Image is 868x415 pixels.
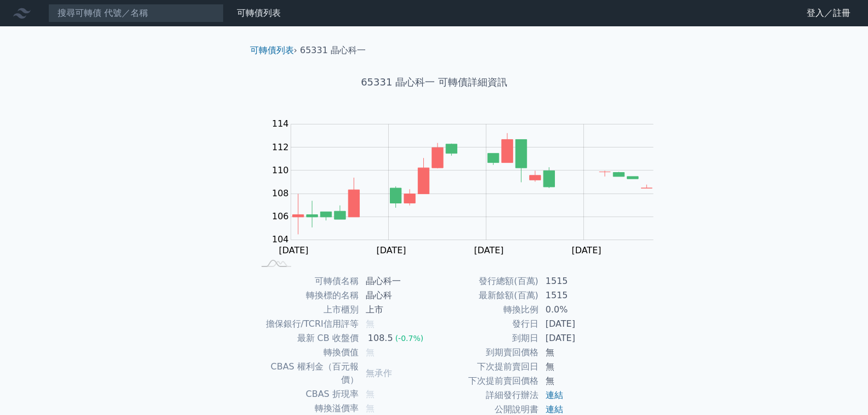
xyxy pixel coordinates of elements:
[272,234,289,245] tspan: 104
[366,389,375,399] span: 無
[546,390,563,400] a: 連結
[539,274,614,288] td: 1515
[250,45,294,55] a: 可轉債列表
[434,288,539,303] td: 最新餘額(百萬)
[254,288,359,303] td: 轉換標的名稱
[254,331,359,345] td: 最新 CB 收盤價
[571,245,601,255] tspan: [DATE]
[434,388,539,402] td: 詳細發行辦法
[434,317,539,331] td: 發行日
[254,360,359,387] td: CBAS 權利金（百元報價）
[254,317,359,331] td: 擔保銀行/TCRI信用評等
[539,374,614,388] td: 無
[798,4,859,22] a: 登入／註冊
[272,118,289,129] tspan: 114
[272,142,289,152] tspan: 112
[434,274,539,288] td: 發行總額(百萬)
[539,317,614,331] td: [DATE]
[434,345,539,360] td: 到期賣回價格
[539,303,614,317] td: 0.0%
[366,403,375,413] span: 無
[241,75,627,90] h1: 65331 晶心科一 可轉債詳細資訊
[539,345,614,360] td: 無
[366,368,392,378] span: 無承作
[272,188,289,198] tspan: 108
[366,319,375,329] span: 無
[474,245,503,255] tspan: [DATE]
[237,8,281,18] a: 可轉債列表
[254,345,359,360] td: 轉換價值
[546,404,563,414] a: 連結
[300,44,366,57] li: 65331 晶心科一
[359,288,434,303] td: 晶心科
[539,360,614,374] td: 無
[254,303,359,317] td: 上市櫃別
[434,360,539,374] td: 下次提前賣回日
[376,245,406,255] tspan: [DATE]
[434,331,539,345] td: 到期日
[272,211,289,221] tspan: 106
[539,288,614,303] td: 1515
[366,347,375,357] span: 無
[395,334,424,343] span: (-0.7%)
[539,331,614,345] td: [DATE]
[434,303,539,317] td: 轉換比例
[254,274,359,288] td: 可轉債名稱
[266,118,670,255] g: Chart
[254,387,359,401] td: CBAS 折現率
[366,332,395,345] div: 108.5
[272,165,289,175] tspan: 110
[359,274,434,288] td: 晶心科一
[250,44,297,57] li: ›
[48,4,224,22] input: 搜尋可轉債 代號／名稱
[279,245,309,255] tspan: [DATE]
[359,303,434,317] td: 上市
[434,374,539,388] td: 下次提前賣回價格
